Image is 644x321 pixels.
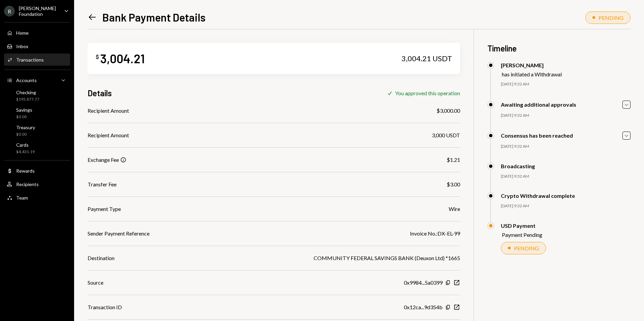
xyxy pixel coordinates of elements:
a: Cards$4,431.19 [4,140,70,156]
div: Source [88,279,103,287]
div: Rewards [16,168,35,174]
a: Team [4,191,70,204]
div: Recipient Amount [88,107,129,115]
div: [PERSON_NAME] [501,62,562,68]
h1: Bank Payment Details [102,10,205,24]
div: Exchange Fee [88,156,119,164]
div: PENDING [599,14,623,21]
div: R [4,6,15,16]
div: [DATE] 9:32 AM [501,81,631,87]
a: Savings$0.00 [4,105,70,121]
div: [DATE] 9:32 AM [501,113,631,118]
div: 3,004.21 [100,51,145,66]
div: Destination [88,254,115,262]
div: Payment Type [88,205,121,213]
div: 3,004.21 USDT [401,54,452,63]
div: Transfer Fee [88,180,117,188]
div: Consensus has been reached [501,132,573,139]
div: [DATE] 9:32 AM [501,144,631,149]
div: [DATE] 9:32 AM [501,203,631,209]
div: Broadcasting [501,163,535,169]
div: Recipient Amount [88,131,129,139]
div: Savings [16,107,32,113]
div: Crypto Withdrawal complete [501,192,575,199]
a: Home [4,27,70,39]
div: Cards [16,142,35,148]
div: [PERSON_NAME] Foundation [19,5,59,17]
a: Checking$195,877.77 [4,87,70,104]
div: 3,000 USDT [432,131,460,139]
div: [DATE] 9:32 AM [501,174,631,179]
div: Invoice No.:DX-EL-99 [410,229,460,238]
div: Payment Pending [502,231,542,238]
div: $ [96,53,99,60]
div: Accounts [16,77,37,83]
div: Team [16,195,28,201]
a: Treasury$0.00 [4,122,70,139]
div: Home [16,30,29,36]
div: $3.00 [447,180,460,188]
div: COMMUNITY FEDERAL SAVINGS BANK (Deuxon Ltd) *1665 [314,254,460,262]
div: USD Payment [501,222,542,229]
div: $0.00 [16,132,35,137]
a: Transactions [4,53,70,66]
div: $195,877.77 [16,97,39,102]
a: Inbox [4,40,70,52]
div: Treasury [16,124,35,130]
div: Recipients [16,181,39,187]
a: Recipients [4,178,70,190]
div: Inbox [16,43,28,49]
div: Checking [16,90,39,95]
div: $3,000.00 [437,107,460,115]
a: Rewards [4,165,70,177]
a: Accounts [4,74,70,86]
div: $4,431.19 [16,149,35,155]
div: Awaiting additional approvals [501,101,576,108]
h3: Timeline [487,43,631,54]
div: Transaction ID [88,303,122,311]
div: Wire [449,205,460,213]
div: Transactions [16,57,44,63]
div: Sender Payment Reference [88,229,150,238]
div: You approved this operation [395,90,460,96]
div: 0x12ca...9d354b [404,303,443,311]
div: $0.00 [16,114,32,120]
div: $1.21 [447,156,460,164]
div: 0x9984...5a0399 [404,279,443,287]
div: PENDING [514,245,539,251]
h3: Details [88,87,112,99]
div: has initiated a Withdrawal [502,71,562,77]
